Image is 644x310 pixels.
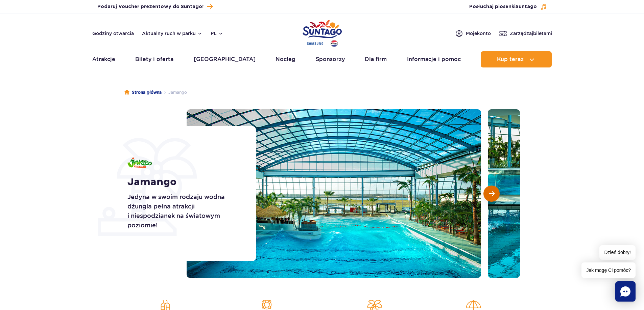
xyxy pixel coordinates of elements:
[483,186,500,202] button: Następny slajd
[499,29,552,37] a: Zarządzajbiletami
[92,51,115,67] a: Atrakcje
[127,158,152,168] img: Jamango
[303,17,342,48] a: Park of Poland
[365,51,387,67] a: Dla firm
[211,30,223,37] button: pl
[127,176,241,188] h1: Jamango
[194,51,256,67] a: [GEOGRAPHIC_DATA]
[142,31,202,36] button: Aktualny ruch w parku
[581,262,636,278] span: Jak mogę Ci pomóc?
[135,51,173,67] a: Bilety i oferta
[481,51,552,67] button: Kup teraz
[127,192,241,230] p: Jedyna w swoim rodzaju wodna dżungla pełna atrakcji i niespodzianek na światowym poziomie!
[516,4,537,9] span: Suntago
[497,56,524,62] span: Kup teraz
[469,3,537,10] span: Posłuchaj piosenki
[316,51,345,67] a: Sponsorzy
[455,29,491,37] a: Mojekonto
[124,89,162,96] a: Strona główna
[162,89,187,96] li: Jamango
[469,3,547,10] button: Posłuchaj piosenkiSuntago
[97,3,204,10] span: Podaruj Voucher prezentowy do Suntago!
[615,281,636,302] div: Chat
[599,245,636,260] span: Dzień dobry!
[510,30,552,37] span: Zarządzaj biletami
[466,30,491,37] span: Moje konto
[407,51,461,67] a: Informacje i pomoc
[276,51,295,67] a: Nocleg
[92,30,134,37] a: Godziny otwarcia
[97,2,213,11] a: Podaruj Voucher prezentowy do Suntago!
